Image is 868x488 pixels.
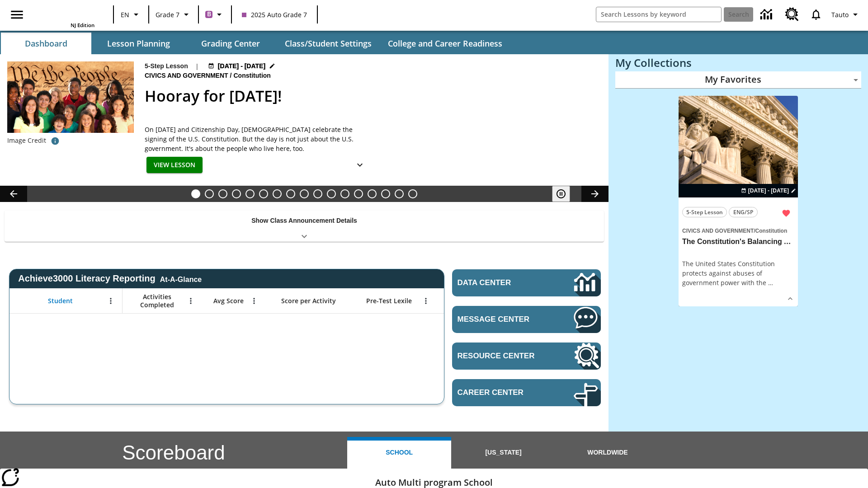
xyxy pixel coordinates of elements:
span: Constitution [755,228,788,234]
button: [US_STATE] [451,437,555,469]
button: Pause [552,186,570,202]
button: Show Details [351,157,369,174]
span: [DATE] - [DATE] [748,187,789,195]
div: My Favorites [615,71,861,89]
button: Slide 8 The Last Homesteaders [286,189,295,198]
div: On [DATE] and Citizenship Day, [DEMOGRAPHIC_DATA] celebrate the signing of the U.S. Constitution.... [145,125,371,153]
span: [DATE] - [DATE] [218,61,265,71]
p: Show Class Announcement Details [251,216,357,225]
input: search field [596,7,721,22]
span: Avg Score [213,297,244,305]
button: Open side menu [4,1,30,28]
span: Civics and Government [145,71,230,81]
span: Pre-Test Lexile [366,297,412,305]
button: ENG/SP [729,207,758,217]
span: 2025 Auto Grade 7 [242,10,307,19]
span: NJ Edition [71,22,94,28]
button: Slide 3 Back On Earth [218,189,227,198]
button: Image credit: doublediamondphoto/E+/Getty Images (background); FatCamera/iStock/Getty Images Plus [46,133,64,149]
button: Slide 17 Point of View [408,189,417,198]
button: Slide 16 The Constitution's Balancing Act [395,189,404,198]
span: Career Center [458,388,547,397]
button: Slide 12 The Invasion of the Free CD [340,189,349,198]
a: Data Center [452,269,601,296]
button: Aug 24 - Aug 24 Choose Dates [739,187,798,195]
button: Class/Student Settings [278,33,379,54]
button: Slide 13 Mixed Practice: Citing Evidence [354,189,363,198]
div: Pause [552,186,579,202]
span: Resource Center [458,352,547,361]
div: Home [36,3,94,28]
h2: Hooray for Constitution Day! [145,84,598,108]
button: Open Menu [247,294,261,308]
button: Language: EN, Select a language [117,6,146,23]
button: Aug 24 - Aug 24 Choose Dates [206,61,278,71]
button: School [347,437,451,469]
h3: My Collections [615,56,861,69]
button: Open Menu [184,294,198,308]
button: Boost Class color is purple. Change class color [202,6,228,23]
span: 5-Step Lesson [686,207,723,217]
button: Slide 2 Get Ready to Celebrate Juneteenth! [205,189,214,198]
button: Open Menu [104,294,118,308]
button: Slide 7 Private! Keep Out! [273,189,282,198]
span: Activities Completed [127,293,187,309]
button: Slide 15 Career Lesson [381,189,390,198]
button: Open Menu [419,294,433,308]
a: Resource Center, Will open in new tab [452,343,601,370]
span: EN [121,10,129,19]
a: Career Center [452,379,601,406]
span: Civics and Government [682,228,754,234]
button: Slide 11 Fashion Forward in Ancient Rome [327,189,336,198]
button: Slide 9 Solar Power to the People [300,189,309,198]
span: / [754,228,755,234]
div: lesson details [679,96,798,307]
button: 5-Step Lesson [682,207,727,217]
p: 5-Step Lesson [145,61,188,71]
button: Slide 4 Free Returns: A Gain or a Drain? [232,189,241,198]
button: Remove from Favorites [778,205,794,221]
span: ENG/SP [733,207,753,217]
button: Dashboard [1,33,91,54]
button: Grading Center [185,33,276,54]
button: Slide 14 Pre-release lesson [368,189,377,198]
span: Message Center [458,315,547,324]
span: Student [48,297,73,305]
span: Tauto [831,10,849,19]
button: Worldwide [556,437,660,469]
img: A group of children smile against a background showing the U.S. Constitution, with the first line... [7,61,134,133]
button: Slide 10 Attack of the Terrifying Tomatoes [313,189,322,198]
span: B [207,9,211,20]
span: … [768,278,773,287]
button: Slide 1 Hooray for Constitution Day! [191,189,200,198]
button: Grade: Grade 7, Select a grade [152,6,195,23]
span: Score per Activity [281,297,336,305]
span: / [230,72,232,79]
button: Lesson carousel, Next [581,186,609,202]
button: College and Career Readiness [381,33,509,54]
span: Data Center [458,278,543,287]
span: | [195,61,199,71]
a: Resource Center, Will open in new tab [780,2,804,27]
button: Slide 6 Cruise Ships: Making Waves [259,189,268,198]
h3: The Constitution's Balancing Act [682,237,794,247]
button: Slide 5 Time for Moon Rules? [245,189,255,198]
div: At-A-Glance [160,274,202,284]
a: Home [36,4,94,22]
span: On Constitution Day and Citizenship Day, Americans celebrate the signing of the U.S. Constitution... [145,125,371,153]
a: Message Center [452,306,601,333]
button: Profile/Settings [828,6,864,23]
button: Show Details [783,292,797,305]
button: View Lesson [146,157,203,174]
a: Notifications [804,3,828,26]
span: Constitution [234,71,273,81]
div: Show Class Announcement Details [5,211,604,242]
span: Achieve3000 Literacy Reporting [18,273,202,284]
span: Grade 7 [156,10,179,19]
button: Lesson Planning [93,33,184,54]
span: Topic: Civics and Government/Constitution [682,225,794,235]
div: The United States Constitution protects against abuses of government power with the [682,259,794,287]
a: Data Center [755,2,780,27]
p: Image Credit [7,136,46,145]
